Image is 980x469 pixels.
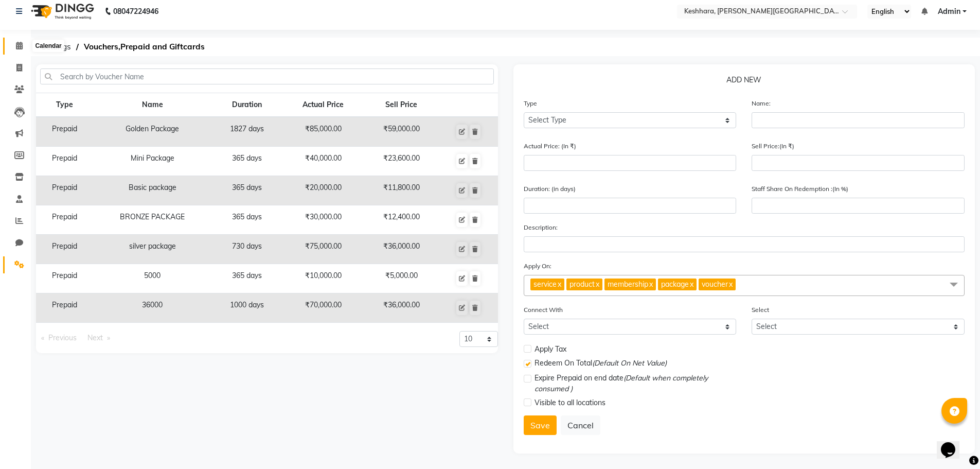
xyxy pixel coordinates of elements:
[282,264,364,293] td: ₹10,000.00
[752,142,794,151] label: Sell Price:(In ₹)
[364,205,439,235] td: ₹12,400.00
[211,205,282,235] td: 365 days
[94,117,211,147] td: Golden Package
[937,428,970,459] iframe: chat widget
[524,305,563,315] label: Connect With
[524,223,558,232] label: Description:
[364,264,439,293] td: ₹5,000.00
[36,117,94,147] td: Prepaid
[534,373,737,394] span: Expire Prepaid on end date
[211,117,282,147] td: 1827 days
[282,205,364,235] td: ₹30,000.00
[282,93,364,117] th: Actual Price
[728,280,733,289] a: x
[938,6,960,17] span: Admin
[282,147,364,176] td: ₹40,000.00
[36,205,94,235] td: Prepaid
[524,415,557,435] button: Save
[94,235,211,264] td: silver package
[36,293,94,323] td: Prepaid
[211,264,282,293] td: 365 days
[534,344,566,355] span: Apply Tax
[211,147,282,176] td: 365 days
[211,293,282,323] td: 1000 days
[36,331,259,345] nav: Pagination
[282,235,364,264] td: ₹75,000.00
[534,397,605,408] span: Visible to all locations
[48,333,77,342] span: Previous
[608,280,648,289] span: membership
[36,235,94,264] td: Prepaid
[364,93,439,117] th: Sell Price
[534,358,667,371] span: Redeem On Total
[36,147,94,176] td: Prepaid
[524,99,537,108] label: Type
[524,262,551,271] label: Apply On:
[661,280,689,289] span: package
[94,93,211,117] th: Name
[94,264,211,293] td: 5000
[592,358,667,368] span: (Default On Net Value)
[364,235,439,264] td: ₹36,000.00
[282,176,364,205] td: ₹20,000.00
[752,99,771,108] label: Name:
[752,305,769,315] label: Select
[282,117,364,147] td: ₹85,000.00
[36,93,94,117] th: Type
[524,142,576,151] label: Actual Price: (In ₹)
[94,176,211,205] td: Basic package
[569,280,595,289] span: product
[689,280,693,289] a: x
[36,176,94,205] td: Prepaid
[282,293,364,323] td: ₹70,000.00
[94,205,211,235] td: BRONZE PACKAGE
[648,280,653,289] a: x
[533,280,557,289] span: service
[211,93,282,117] th: Duration
[364,117,439,147] td: ₹59,000.00
[364,147,439,176] td: ₹23,600.00
[702,280,728,289] span: voucher
[40,68,494,84] input: Search by Voucher Name
[94,147,211,176] td: Mini Package
[211,176,282,205] td: 365 days
[94,293,211,323] td: 36000
[87,333,103,342] span: Next
[32,40,64,52] div: Calendar
[595,280,599,289] a: x
[752,184,848,194] label: Staff Share On Redemption :(In %)
[79,38,210,56] span: Vouchers,Prepaid and Giftcards
[524,184,576,194] label: Duration: (in days)
[534,373,708,393] span: (Default when completely consumed )
[561,415,600,435] button: Cancel
[364,293,439,323] td: ₹36,000.00
[557,280,561,289] a: x
[364,176,439,205] td: ₹11,800.00
[211,235,282,264] td: 730 days
[524,75,965,90] p: ADD NEW
[36,264,94,293] td: Prepaid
